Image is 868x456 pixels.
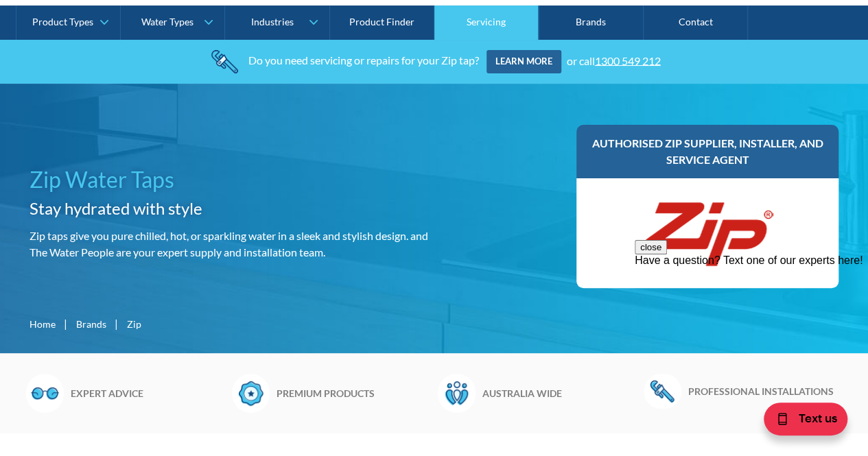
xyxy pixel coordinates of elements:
a: Brands [539,5,643,40]
div: Industries [250,16,293,28]
div: | [62,315,69,332]
div: | [113,315,120,332]
img: Badge [232,374,270,412]
a: Brands [76,317,106,331]
a: Industries [225,5,329,40]
h3: Authorised Zip supplier, installer, and service agent [590,135,825,168]
h6: Premium products [277,386,431,400]
img: Glasses [26,374,64,412]
a: Servicing [434,5,539,40]
div: Water Types [141,16,193,28]
a: Home [30,317,56,331]
img: Zip [639,192,776,274]
a: Learn more [486,50,561,73]
p: Zip taps give you pure chilled, hot, or sparkling water in a sleek and stylish design. and The Wa... [30,228,429,261]
a: Product Types [16,5,120,40]
a: Contact [644,5,748,40]
iframe: podium webchat widget bubble [731,387,868,456]
a: 1300 549 212 [595,53,661,67]
div: Zip [127,317,141,331]
div: or call [567,53,661,67]
a: Water Types [121,5,224,40]
div: Do you need servicing or repairs for your Zip tap? [248,53,479,67]
img: Waterpeople Symbol [438,374,476,412]
h6: Australia wide [482,386,637,400]
iframe: podium webchat widget prompt [635,240,868,405]
h2: Stay hydrated with style [30,196,429,221]
a: Product Finder [330,5,434,40]
h1: Zip Water Taps [30,163,429,196]
div: Product Types [32,16,93,28]
h6: Expert advice [71,386,225,400]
